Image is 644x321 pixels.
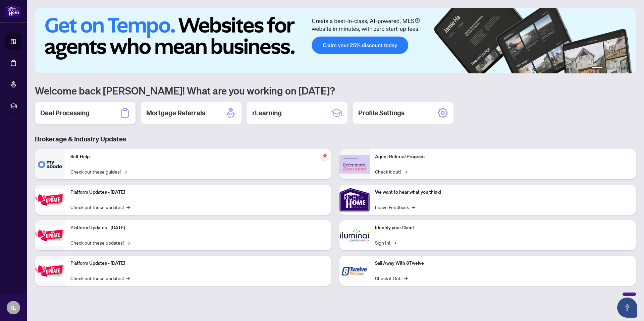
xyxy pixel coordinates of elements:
[70,239,130,246] a: Check out these updates!→
[375,153,631,160] p: Agent Referral Program
[70,168,127,175] a: Check out these guides!→
[70,260,326,267] p: Platform Updates - [DATE]
[70,203,130,211] a: Check out these updates!→
[70,189,326,196] p: Platform Updates - [DATE]
[375,203,415,211] a: Leave Feedback→
[621,67,624,69] button: 5
[404,168,407,175] span: →
[339,220,370,250] img: Identify your Client
[5,5,21,17] img: logo
[358,108,405,118] h2: Profile Settings
[126,203,130,211] span: →
[393,239,396,246] span: →
[70,153,326,160] p: Self-Help
[610,67,613,69] button: 3
[375,168,407,175] a: Check it out!→
[375,260,631,267] p: Sail Away With 8Twelve
[126,239,130,246] span: →
[339,185,370,215] img: We want to hear what you think!
[40,108,90,118] h2: Deal Processing
[35,225,65,246] img: Platform Updates - July 8, 2025
[404,274,408,282] span: →
[375,274,408,282] a: Check it Out!→
[70,274,130,282] a: Check out these updates!→
[11,303,16,312] span: IL
[339,256,370,286] img: Sail Away With 8Twelve
[35,189,65,210] img: Platform Updates - July 21, 2025
[35,149,65,179] img: Self-Help
[146,108,205,118] h2: Mortgage Referrals
[339,155,370,174] img: Agent Referral Program
[592,67,602,69] button: 1
[35,260,65,281] img: Platform Updates - June 23, 2025
[375,239,396,246] a: Sign In!→
[126,274,130,282] span: →
[35,134,636,144] h3: Brokerage & Industry Updates
[252,108,282,118] h2: rLearning
[375,189,631,196] p: We want to hear what you think!
[375,224,631,232] p: Identify your Client
[605,67,608,69] button: 2
[35,84,636,97] h1: Welcome back [PERSON_NAME]! What are you working on [DATE]?
[70,224,326,232] p: Platform Updates - [DATE]
[321,152,329,160] span: pushpin
[35,8,636,73] img: Slide 0
[412,203,415,211] span: →
[617,298,637,318] button: Open asap
[627,67,629,69] button: 6
[616,67,619,69] button: 4
[123,168,127,175] span: →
